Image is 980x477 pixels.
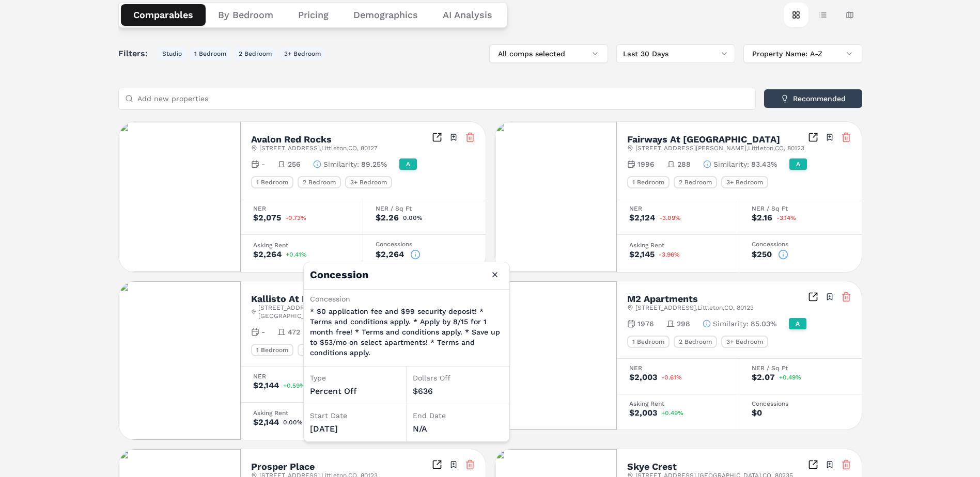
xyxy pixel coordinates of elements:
[253,250,282,259] div: $2,264
[627,294,698,304] h2: M2 Apartments
[310,423,400,435] div: [DATE]
[489,44,608,63] button: All comps selected
[677,319,690,329] span: 298
[751,319,776,329] span: 85.03%
[635,304,754,312] span: [STREET_ADDRESS] , Littleton , CO , 80123
[637,319,654,329] span: 1976
[627,462,677,471] h2: Skye Crest
[629,205,726,212] div: NER
[298,344,341,356] div: 2 Bedroom
[310,306,503,358] p: * $0 application fee and $99 security deposit! * Terms and conditions apply. * Apply by 8/15 for ...
[430,4,505,26] button: AI Analysis
[206,4,286,26] button: By Bedroom
[413,410,503,421] div: End Date
[285,215,306,221] span: -0.73%
[752,409,762,417] div: $0
[789,318,806,329] div: A
[661,410,683,416] span: +0.49%
[808,292,818,302] a: Inspect Comparables
[376,205,473,212] div: NER / Sq Ft
[286,251,307,258] span: +0.41%
[677,159,691,169] span: 288
[808,132,818,142] a: Inspect Comparables
[713,159,749,169] span: Similarity :
[752,401,849,407] div: Concessions
[288,327,300,337] span: 472
[251,176,293,188] div: 1 Bedroom
[283,383,305,389] span: +0.59%
[432,132,442,142] a: Inspect Comparables
[288,159,301,169] span: 256
[253,373,350,379] div: NER
[376,214,399,222] div: $2.26
[253,214,281,222] div: $2,075
[789,158,807,170] div: A
[399,158,417,170] div: A
[121,4,206,26] button: Comparables
[345,176,392,188] div: 3+ Bedroom
[286,4,341,26] button: Pricing
[413,373,503,383] div: Dollars Off
[752,241,849,247] div: Concessions
[304,262,509,289] h4: Concession
[413,385,503,397] div: $636
[261,327,265,337] span: -
[251,344,293,356] div: 1 Bedroom
[403,215,423,221] span: 0.00%
[713,319,749,329] span: Similarity :
[752,214,772,222] div: $2.16
[253,381,279,390] div: $2,144
[280,47,325,60] button: 3+ Bedroom
[251,135,332,144] h2: Avalon Red Rocks
[283,419,303,425] span: 0.00%
[253,242,350,248] div: Asking Rent
[776,215,796,221] span: -3.14%
[432,459,442,470] a: Inspect Comparables
[235,47,276,60] button: 2 Bedroom
[310,385,400,397] div: percent off
[251,294,360,304] h2: Kallisto At Bear Creek II
[413,423,503,435] div: N/A
[721,176,768,188] div: 3+ Bedroom
[627,336,670,348] div: 1 Bedroom
[674,336,717,348] div: 2 Bedroom
[659,251,680,258] span: -3.96%
[310,294,503,304] div: Concession
[261,159,265,169] span: -
[341,4,430,26] button: Demographics
[323,159,359,169] span: Similarity :
[629,373,657,381] div: $2,003
[253,205,350,212] div: NER
[629,401,726,407] div: Asking Rent
[259,144,378,152] span: [STREET_ADDRESS] , Littleton , CO , 80127
[361,159,387,169] span: 89.25%
[298,176,341,188] div: 2 Bedroom
[310,373,400,383] div: Type
[659,215,681,221] span: -3.09%
[637,159,655,169] span: 1996
[752,365,849,371] div: NER / Sq Ft
[661,374,682,380] span: -0.61%
[251,462,315,471] h2: Prosper Place
[721,336,768,348] div: 3+ Bedroom
[190,47,230,60] button: 1 Bedroom
[743,44,862,63] button: Property Name: A-Z
[752,373,775,381] div: $2.07
[376,250,404,259] div: $2,264
[629,214,655,222] div: $2,124
[627,135,780,144] h2: Fairways At [GEOGRAPHIC_DATA]
[310,410,400,421] div: Start Date
[627,176,670,188] div: 1 Bedroom
[674,176,717,188] div: 2 Bedroom
[629,409,657,417] div: $2,003
[629,365,726,371] div: NER
[118,47,154,60] span: Filters:
[629,242,726,248] div: Asking Rent
[635,144,804,152] span: [STREET_ADDRESS][PERSON_NAME] , Littleton , CO , 80123
[253,410,350,416] div: Asking Rent
[137,88,749,109] input: Add new properties
[808,459,818,470] a: Inspect Comparables
[752,250,772,259] div: $250
[258,304,432,320] span: [STREET_ADDRESS][PERSON_NAME] , [GEOGRAPHIC_DATA] , CO , 80227
[751,159,777,169] span: 83.43%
